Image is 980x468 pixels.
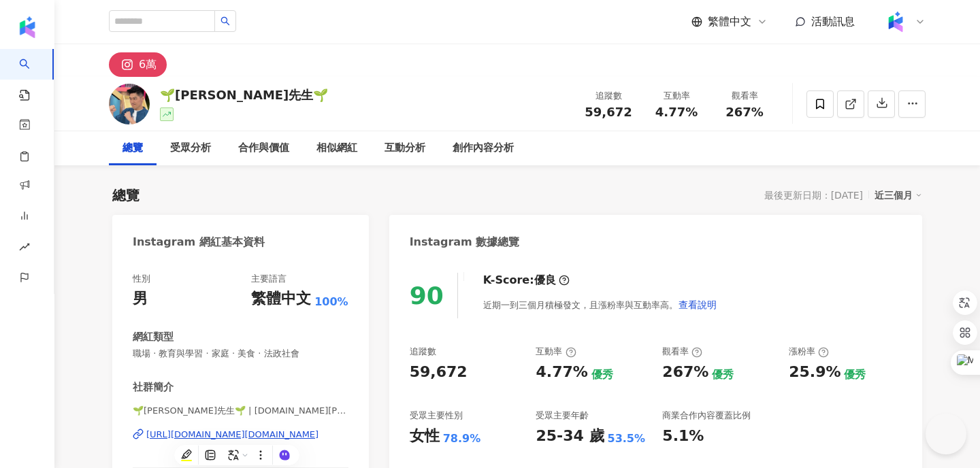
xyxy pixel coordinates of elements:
[536,426,604,447] div: 25-34 歲
[133,380,174,395] div: 社群簡介
[443,431,481,446] div: 78.9%
[170,140,211,156] div: 受眾分析
[251,288,311,310] div: 繁體中文
[662,362,708,383] div: 267%
[122,140,143,156] div: 總覽
[662,409,751,422] div: 商業合作內容覆蓋比例
[719,89,770,103] div: 觀看率
[789,362,840,383] div: 25.9%
[109,52,167,77] button: 6萬
[160,86,328,103] div: 🌱[PERSON_NAME]先生🌱
[410,426,440,447] div: 女性
[591,367,613,382] div: 優秀
[251,273,287,285] div: 主要語言
[133,405,348,417] span: 🌱[PERSON_NAME]先生🌱 | [DOMAIN_NAME][PERSON_NAME]
[410,282,444,310] div: 90
[109,84,150,124] img: KOL Avatar
[534,273,556,288] div: 優良
[410,346,436,358] div: 追蹤數
[133,273,150,285] div: 性別
[133,429,348,441] a: [URL][DOMAIN_NAME][DOMAIN_NAME]
[651,89,702,103] div: 互動率
[583,89,634,103] div: 追蹤數
[789,346,829,358] div: 漲粉率
[662,346,702,358] div: 觀看率
[708,14,751,29] span: 繁體中文
[764,190,863,201] div: 最後更新日期：[DATE]
[410,409,463,422] div: 受眾主要性別
[883,9,909,35] img: Kolr%20app%20icon%20%281%29.png
[238,140,289,156] div: 合作與價值
[133,348,348,360] span: 職場 · 教育與學習 · 家庭 · 美食 · 法政社會
[875,186,922,204] div: 近三個月
[608,431,646,446] div: 53.5%
[811,15,855,28] span: 活動訊息
[139,55,157,74] div: 6萬
[112,186,140,205] div: 總覽
[926,414,966,454] iframe: Help Scout Beacon - Open
[662,426,704,447] div: 5.1%
[410,235,520,250] div: Instagram 數據總覽
[453,140,514,156] div: 創作內容分析
[483,291,717,318] div: 近期一到三個月積極發文，且漲粉率與互動率高。
[133,330,174,344] div: 網紅類型
[678,291,717,318] button: 查看說明
[679,299,717,310] span: 查看說明
[536,346,576,358] div: 互動率
[316,140,357,156] div: 相似網紅
[844,367,866,382] div: 優秀
[655,105,698,119] span: 4.77%
[133,235,265,250] div: Instagram 網紅基本資料
[19,49,46,102] a: search
[146,429,318,441] div: [URL][DOMAIN_NAME][DOMAIN_NAME]
[133,288,148,310] div: 男
[536,362,587,383] div: 4.77%
[410,362,468,383] div: 59,672
[220,16,230,26] span: search
[16,16,38,38] img: logo icon
[712,367,734,382] div: 優秀
[19,233,30,264] span: rise
[585,105,632,119] span: 59,672
[725,105,764,119] span: 267%
[314,295,348,310] span: 100%
[385,140,425,156] div: 互動分析
[536,409,589,422] div: 受眾主要年齡
[483,273,570,288] div: K-Score :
